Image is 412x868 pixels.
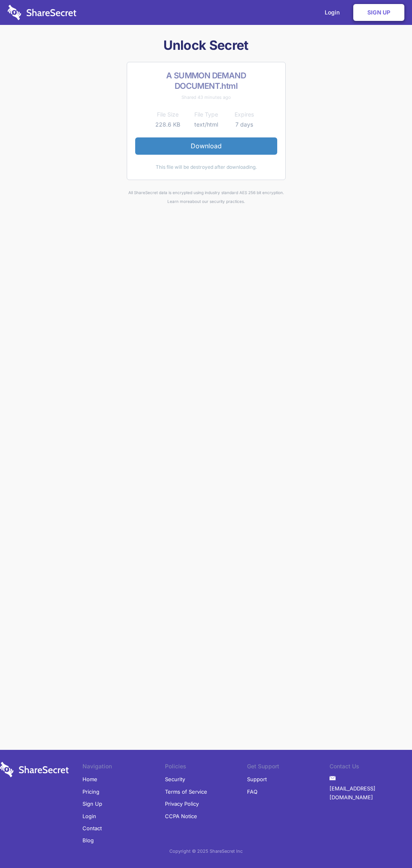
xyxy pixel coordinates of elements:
[165,773,185,785] a: Security
[187,110,225,119] th: File Type
[82,762,165,773] li: Navigation
[135,137,277,154] a: Download
[135,70,277,91] h2: A SUMMON DEMAND DOCUMENT.html
[165,810,197,822] a: CCPA Notice
[353,4,404,21] a: Sign Up
[82,798,102,810] a: Sign Up
[225,110,264,119] th: Expires
[187,120,225,129] td: text/html
[8,5,76,20] img: logo-wordmark-white-trans-d4663122ce5f474addd5e946df7df03e33cb6a1c49d2221995e7729f52c070b2.svg
[82,810,96,822] a: Login
[149,110,187,119] th: File Size
[167,199,190,204] a: Learn more
[330,782,412,804] a: [EMAIL_ADDRESS][DOMAIN_NAME]
[247,773,267,785] a: Support
[82,822,102,834] a: Contact
[135,93,277,102] div: Shared 43 minutes ago
[149,120,187,129] td: 228.6 KB
[82,773,97,785] a: Home
[82,786,99,798] a: Pricing
[165,786,207,798] a: Terms of Service
[165,762,247,773] li: Policies
[225,120,264,129] td: 7 days
[330,762,412,773] li: Contact Us
[135,163,277,172] div: This file will be destroyed after downloading.
[165,798,199,810] a: Privacy Policy
[82,834,94,846] a: Blog
[247,762,330,773] li: Get Support
[247,786,257,798] a: FAQ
